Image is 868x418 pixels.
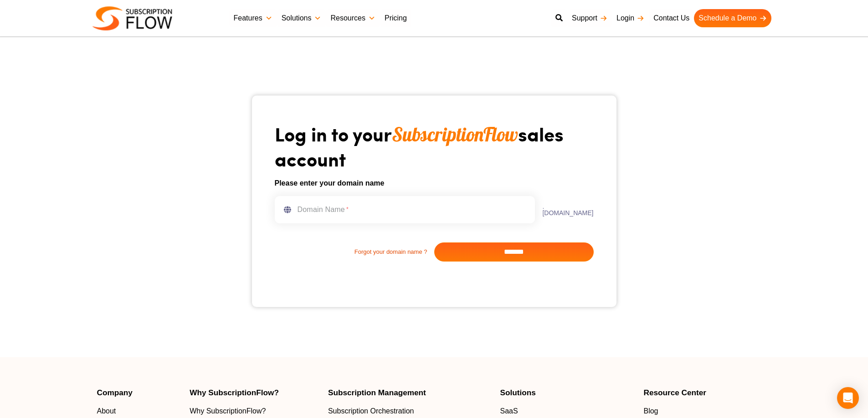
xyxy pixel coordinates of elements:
h4: Solutions [500,389,634,397]
a: Login [612,9,649,27]
a: Pricing [380,9,411,27]
h4: Why SubscriptionFlow? [190,389,319,397]
span: SubscriptionFlow [392,122,518,146]
h4: Company [97,389,181,397]
a: Solutions [277,9,326,27]
a: Support [567,9,612,27]
img: Subscriptionflow [92,6,172,30]
h6: Please enter your domain name [275,178,594,189]
div: Open Intercom Messenger [837,387,859,409]
span: About [97,406,116,417]
a: SaaS [500,406,634,417]
a: Blog [643,406,771,417]
a: Subscription Orchestration [328,406,491,417]
a: Features [229,9,277,27]
label: .[DOMAIN_NAME] [535,203,593,216]
span: Subscription Orchestration [328,406,414,417]
a: Contact Us [649,9,694,27]
span: Blog [643,406,658,417]
h1: Log in to your sales account [275,122,594,171]
h4: Subscription Management [328,389,491,397]
span: Why SubscriptionFlow? [190,406,266,417]
h4: Resource Center [643,389,771,397]
a: Resources [326,9,380,27]
a: Why SubscriptionFlow? [190,406,319,417]
span: SaaS [500,406,518,417]
a: Forgot your domain name ? [275,247,434,257]
a: Schedule a Demo [694,9,771,27]
a: About [97,406,181,417]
